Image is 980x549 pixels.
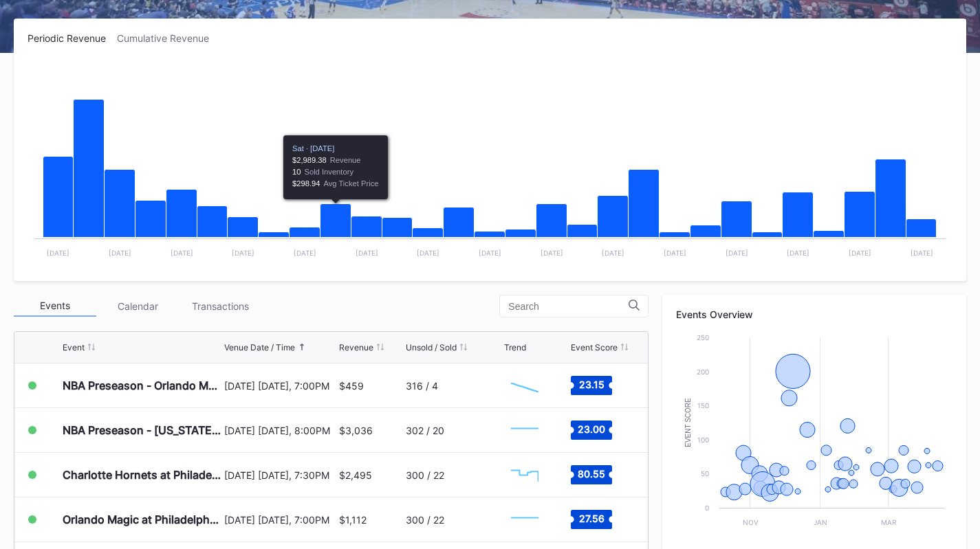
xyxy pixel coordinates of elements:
[28,61,952,267] svg: Chart title
[179,295,261,317] div: Transactions
[14,295,96,317] div: Events
[63,513,221,526] div: Orlando Magic at Philadelphia 76ers
[224,342,295,352] div: Venue Date / Time
[406,380,438,392] div: 316 / 4
[578,468,605,480] text: 80.55
[339,514,367,526] div: $1,112
[676,309,952,320] div: Events Overview
[684,398,692,447] text: Event Score
[232,249,254,257] text: [DATE]
[787,249,809,257] text: [DATE]
[294,249,316,257] text: [DATE]
[726,249,748,257] text: [DATE]
[504,458,545,492] svg: Chart title
[664,249,686,257] text: [DATE]
[339,342,373,352] div: Revenue
[117,32,220,44] div: Cumulative Revenue
[406,342,457,352] div: Unsold / Sold
[571,342,618,352] div: Event Score
[224,469,335,481] div: [DATE] [DATE], 7:30PM
[578,423,605,435] text: 23.00
[676,330,952,537] svg: Chart title
[504,368,545,403] svg: Chart title
[109,249,131,257] text: [DATE]
[697,401,709,410] text: 150
[339,425,373,436] div: $3,036
[406,514,444,526] div: 300 / 22
[339,380,364,392] div: $459
[63,423,221,437] div: NBA Preseason - [US_STATE] Timberwolves at Philadelphia 76ers
[224,425,335,436] div: [DATE] [DATE], 8:00PM
[881,518,897,526] text: Mar
[479,249,501,257] text: [DATE]
[63,468,221,482] div: Charlotte Hornets at Philadelphia 76ers
[814,518,827,526] text: Jan
[849,249,871,257] text: [DATE]
[417,249,439,257] text: [DATE]
[224,380,335,392] div: [DATE] [DATE], 7:00PM
[705,504,709,512] text: 0
[504,342,526,352] div: Trend
[697,436,709,444] text: 100
[171,249,193,257] text: [DATE]
[63,379,221,392] div: NBA Preseason - Orlando Magic at Philadelphia 76ers
[63,342,85,352] div: Event
[406,425,444,436] div: 302 / 20
[339,469,372,481] div: $2,495
[508,301,629,312] input: Search
[743,518,759,526] text: Nov
[47,249,69,257] text: [DATE]
[697,368,709,376] text: 200
[28,32,117,44] div: Periodic Revenue
[504,413,545,447] svg: Chart title
[911,249,933,257] text: [DATE]
[579,513,605,524] text: 27.56
[602,249,624,257] text: [DATE]
[579,379,605,390] text: 23.15
[224,514,335,526] div: [DATE] [DATE], 7:00PM
[504,502,545,537] svg: Chart title
[701,469,709,478] text: 50
[697,333,709,341] text: 250
[541,249,563,257] text: [DATE]
[96,295,179,317] div: Calendar
[356,249,378,257] text: [DATE]
[406,469,444,481] div: 300 / 22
